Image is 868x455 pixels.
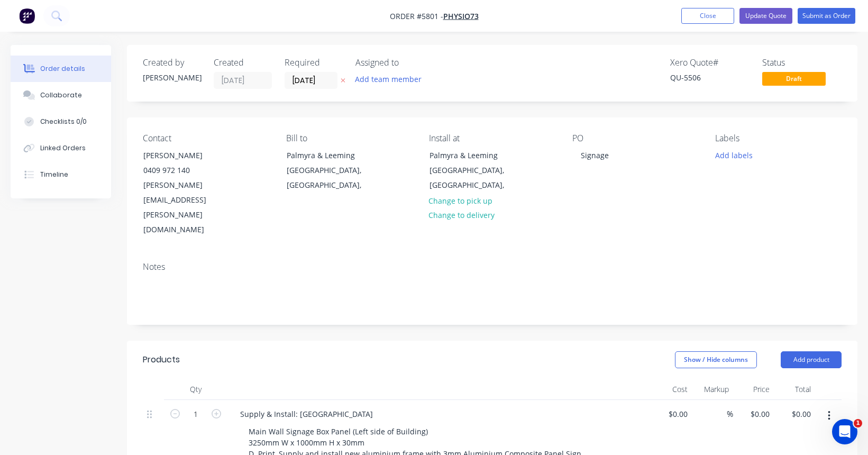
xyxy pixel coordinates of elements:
[143,148,231,163] div: [PERSON_NAME]
[40,170,68,179] div: Timeline
[143,353,180,366] div: Products
[429,133,555,143] div: Install at
[143,133,269,143] div: Contact
[681,8,734,24] button: Close
[287,148,374,163] div: Palmyra & Leeming
[143,178,231,237] div: [PERSON_NAME][EMAIL_ADDRESS][PERSON_NAME][DOMAIN_NAME]
[651,379,692,400] div: Cost
[423,193,498,207] button: Change to pick up
[781,351,842,368] button: Add product
[143,58,201,68] div: Created by
[733,379,774,400] div: Price
[430,148,517,163] div: Palmyra & Leeming
[40,117,87,126] div: Checklists 0/0
[572,133,699,143] div: PO
[285,58,343,68] div: Required
[143,262,842,272] div: Notes
[715,133,842,143] div: Labels
[40,143,86,153] div: Linked Orders
[670,58,750,68] div: Xero Quote #
[670,72,750,83] div: QU-5506
[798,8,855,24] button: Submit as Order
[572,148,617,163] div: Signage
[287,163,374,193] div: [GEOGRAPHIC_DATA], [GEOGRAPHIC_DATA],
[762,58,842,68] div: Status
[762,72,826,85] span: Draft
[423,208,500,222] button: Change to delivery
[355,72,427,86] button: Add team member
[11,108,111,135] button: Checklists 0/0
[11,56,111,82] button: Order details
[727,408,733,420] span: %
[214,58,272,68] div: Created
[11,82,111,108] button: Collaborate
[774,379,815,400] div: Total
[278,148,383,193] div: Palmyra & Leeming[GEOGRAPHIC_DATA], [GEOGRAPHIC_DATA],
[854,419,862,427] span: 1
[421,148,526,193] div: Palmyra & Leeming[GEOGRAPHIC_DATA], [GEOGRAPHIC_DATA],
[709,148,758,162] button: Add labels
[11,135,111,161] button: Linked Orders
[286,133,413,143] div: Bill to
[19,8,35,24] img: Factory
[164,379,227,400] div: Qty
[134,148,240,238] div: [PERSON_NAME]0409 972 140[PERSON_NAME][EMAIL_ADDRESS][PERSON_NAME][DOMAIN_NAME]
[675,351,757,368] button: Show / Hide columns
[143,72,201,83] div: [PERSON_NAME]
[355,58,461,68] div: Assigned to
[390,11,443,21] span: Order #5801 -
[232,406,381,422] div: Supply & Install: [GEOGRAPHIC_DATA]
[832,419,857,444] iframe: Intercom live chat
[350,72,427,86] button: Add team member
[40,90,82,100] div: Collaborate
[443,11,479,21] a: Physio73
[430,163,517,193] div: [GEOGRAPHIC_DATA], [GEOGRAPHIC_DATA],
[143,163,231,178] div: 0409 972 140
[739,8,792,24] button: Update Quote
[692,379,733,400] div: Markup
[40,64,85,74] div: Order details
[11,161,111,188] button: Timeline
